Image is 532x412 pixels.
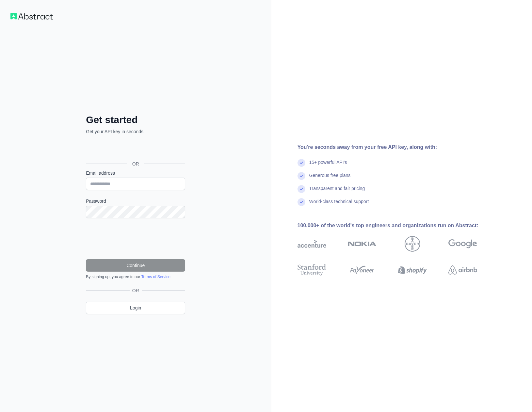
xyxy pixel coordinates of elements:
[86,226,185,251] iframe: reCAPTCHA
[348,236,377,252] img: nokia
[309,172,351,185] div: Generous free plans
[86,198,185,204] label: Password
[86,128,185,135] p: Get your API key in seconds
[86,302,185,314] a: Login
[298,143,498,151] div: You're seconds away from your free API key, along with:
[309,159,347,172] div: 15+ powerful API's
[141,275,170,279] a: Terms of Service
[298,236,326,252] img: accenture
[10,13,53,20] img: Workflow
[86,274,185,279] div: By signing up, you agree to our .
[298,159,305,167] img: check mark
[405,236,420,252] img: bayer
[298,222,498,230] div: 100,000+ of the world's top engineers and organizations run on Abstract:
[86,114,185,126] h2: Get started
[298,172,305,180] img: check mark
[348,263,377,277] img: payoneer
[86,259,185,272] button: Continue
[448,263,477,277] img: airbnb
[86,170,185,176] label: Email address
[130,287,142,294] span: OR
[298,198,305,206] img: check mark
[298,263,326,277] img: stanford university
[448,236,477,252] img: google
[398,263,427,277] img: shopify
[127,161,144,167] span: OR
[309,185,365,198] div: Transparent and fair pricing
[309,198,369,211] div: World-class technical support
[298,185,305,193] img: check mark
[83,142,187,156] iframe: Кнопка "Войти с аккаунтом Google"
